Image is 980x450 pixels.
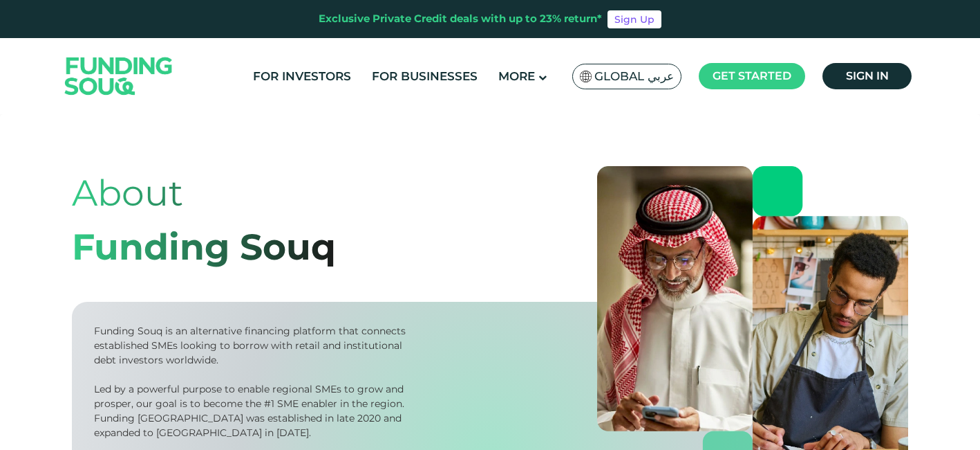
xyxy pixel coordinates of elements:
[713,69,791,82] span: Get started
[594,69,674,84] span: Global عربي
[94,382,411,440] div: Led by a powerful purpose to enable regional SMEs to grow and prosper, our goal is to become the ...
[580,71,592,82] img: SA Flag
[51,41,187,111] img: Logo
[319,11,602,27] div: Exclusive Private Credit deals with up to 23% return*
[846,69,889,82] span: Sign in
[249,65,355,88] a: For Investors
[94,324,411,368] div: Funding Souq is an alternative financing platform that connects established SMEs looking to borro...
[368,65,481,88] a: For Businesses
[498,69,535,83] span: More
[72,220,336,274] div: Funding Souq
[607,10,661,28] a: Sign Up
[822,63,912,89] a: Sign in
[72,166,336,220] div: About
